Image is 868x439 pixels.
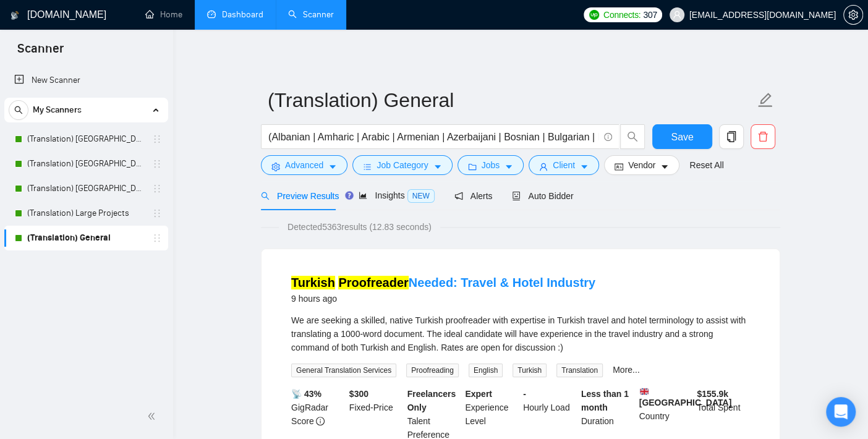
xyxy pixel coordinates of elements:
[33,98,82,122] span: My Scanners
[469,364,503,377] span: English
[406,364,459,377] span: Proofreading
[316,417,325,425] span: info-circle
[279,220,440,234] span: Detected 5363 results (12.83 seconds)
[152,208,162,218] span: holder
[529,155,599,175] button: userClientcaret-down
[291,364,396,377] span: General Translation Services
[349,389,368,399] b: $ 300
[457,155,524,175] button: folderJobscaret-down
[454,192,463,200] span: notification
[145,9,182,20] a: homeHome
[719,124,744,149] button: copy
[603,8,640,22] span: Connects:
[826,397,856,427] div: Open Intercom Messenger
[581,389,629,412] b: Less than 1 month
[843,10,863,20] a: setting
[261,191,339,201] span: Preview Results
[720,131,743,142] span: copy
[757,92,773,108] span: edit
[468,162,477,171] span: folder
[9,106,28,114] span: search
[27,151,145,176] a: (Translation) [GEOGRAPHIC_DATA]
[27,127,145,151] a: (Translation) [GEOGRAPHIC_DATA]
[291,389,321,399] b: 📡 43%
[152,184,162,194] span: holder
[689,158,723,172] a: Reset All
[539,162,548,171] span: user
[407,389,456,412] b: Freelancers Only
[673,11,681,19] span: user
[580,162,589,171] span: caret-down
[604,155,679,175] button: idcardVendorcaret-down
[615,162,623,171] span: idcard
[152,134,162,144] span: holder
[268,129,598,145] input: Search Freelance Jobs...
[482,158,500,172] span: Jobs
[604,133,612,141] span: info-circle
[556,364,603,377] span: Translation
[844,10,862,20] span: setting
[291,313,750,354] div: We are seeking a skilled, native Turkish proofreader with expertise in Turkish travel and hotel t...
[271,162,280,171] span: setting
[512,191,573,201] span: Auto Bidder
[504,162,513,171] span: caret-down
[589,10,599,20] img: upwork-logo.png
[621,131,644,142] span: search
[338,276,408,289] mark: Proofreader
[843,5,863,25] button: setting
[363,162,372,171] span: bars
[652,124,712,149] button: Save
[328,162,337,171] span: caret-down
[643,8,657,22] span: 307
[261,155,347,175] button: settingAdvancedcaret-down
[152,159,162,169] span: holder
[291,276,335,289] mark: Turkish
[433,162,442,171] span: caret-down
[9,100,28,120] button: search
[27,176,145,201] a: (Translation) [GEOGRAPHIC_DATA]
[291,276,595,289] a: Turkish ProofreaderNeeded: Travel & Hotel Industry
[27,201,145,226] a: (Translation) Large Projects
[4,98,168,250] li: My Scanners
[268,85,755,116] input: Scanner name...
[27,226,145,250] a: (Translation) General
[660,162,669,171] span: caret-down
[285,158,323,172] span: Advanced
[523,389,526,399] b: -
[352,155,452,175] button: barsJob Categorycaret-down
[152,233,162,243] span: holder
[14,68,158,93] a: New Scanner
[7,40,74,66] span: Scanner
[4,68,168,93] li: New Scanner
[639,387,732,407] b: [GEOGRAPHIC_DATA]
[359,191,367,200] span: area-chart
[359,190,434,200] span: Insights
[288,9,334,20] a: searchScanner
[671,129,693,145] span: Save
[465,389,492,399] b: Expert
[512,192,521,200] span: robot
[454,191,493,201] span: Alerts
[291,291,595,306] div: 9 hours ago
[513,364,547,377] span: Turkish
[697,389,728,399] b: $ 155.9k
[344,190,355,201] div: Tooltip anchor
[640,387,649,396] img: 🇬🇧
[620,124,645,149] button: search
[147,410,160,422] span: double-left
[613,365,640,375] a: More...
[751,131,775,142] span: delete
[553,158,575,172] span: Client
[207,9,263,20] a: dashboardDashboard
[628,158,655,172] span: Vendor
[751,124,775,149] button: delete
[11,6,19,25] img: logo
[261,192,270,200] span: search
[377,158,428,172] span: Job Category
[407,189,435,203] span: NEW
